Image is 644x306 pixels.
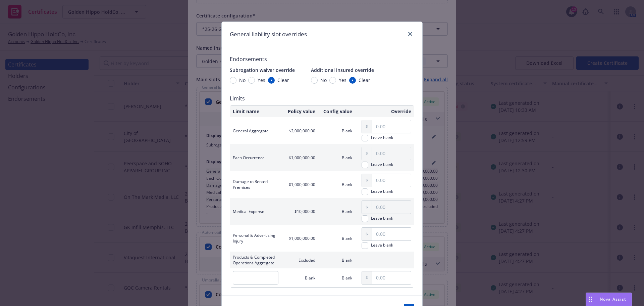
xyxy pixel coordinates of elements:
div: Leave blank [371,215,393,221]
div: Drag to move [586,293,594,306]
span: No [320,77,327,84]
td: Each Occurrence [230,144,281,171]
span: $1,000,000.00 [289,235,315,241]
span: Leave blank [371,242,393,249]
input: Yes [329,77,336,84]
span: $1,000,000.00 [289,155,315,161]
span: Subrogation waiver override [230,67,295,73]
h1: General liability slot overrides [230,30,307,39]
span: Leave blank [371,135,393,141]
td: Blank [318,252,355,268]
input: 0.00 [372,174,411,187]
input: No [311,77,318,84]
span: Limits [230,94,414,102]
td: General Aggregate [230,117,281,144]
span: Blank [305,275,315,281]
span: Leave blank [371,162,393,168]
span: Endorsements [230,55,414,63]
span: Clear [359,77,370,84]
input: 0.00 [372,120,411,133]
th: Policy value [281,105,318,117]
td: Blank [318,171,355,198]
a: close [406,30,414,38]
button: Nova Assist [586,293,632,306]
span: $1,000,000.00 [289,182,315,187]
span: No [239,77,246,84]
span: Excluded [299,257,315,263]
td: Blank [318,117,355,144]
span: Nova Assist [600,296,626,302]
div: Leave blank [371,162,393,167]
input: 0.00 [372,201,411,214]
input: 0.00 [372,271,411,284]
input: 0.00 [372,147,411,160]
td: Products & Completed Operations Aggregate [230,252,281,268]
td: Damage to Rented Premises [230,171,281,198]
input: Clear [349,77,356,84]
span: Yes [339,77,346,84]
div: Leave blank [371,242,393,248]
div: Leave blank [371,188,393,194]
input: No [230,77,236,84]
span: $10,000.00 [294,209,315,214]
td: Personal & Advertising Injury [230,225,281,252]
td: Blank [318,198,355,225]
th: Override [355,105,414,117]
div: Leave blank [371,135,393,140]
span: Leave blank [371,215,393,222]
td: Blank [318,225,355,252]
span: $2,000,000.00 [289,128,315,134]
span: Yes [258,77,265,84]
th: Limit name [230,105,281,117]
span: Clear [277,77,289,84]
span: Additional insured override [311,67,374,73]
td: Medical Expense [230,198,281,225]
td: Blank [318,268,355,287]
span: Leave blank [371,188,393,195]
input: 0.00 [372,228,411,241]
input: Clear [268,77,275,84]
input: Yes [248,77,255,84]
td: Blank [318,144,355,171]
th: Config value [318,105,355,117]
